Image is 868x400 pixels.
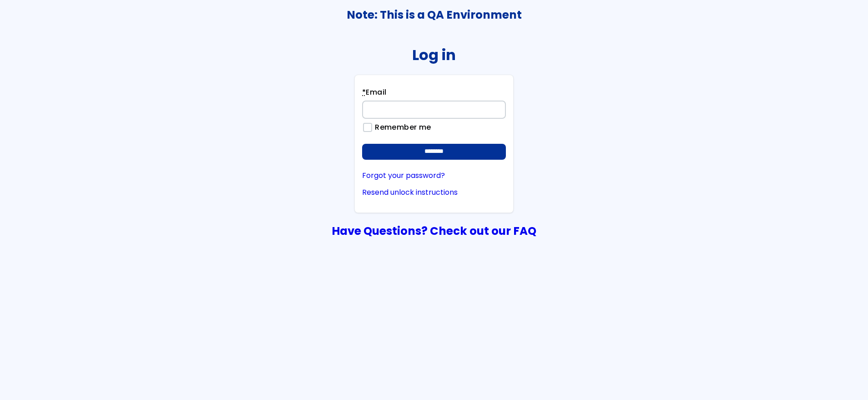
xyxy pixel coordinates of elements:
abbr: required [362,87,366,97]
a: Forgot your password? [362,172,506,180]
label: Email [362,87,386,101]
a: Resend unlock instructions [362,188,506,197]
h3: Note: This is a QA Environment [0,9,868,21]
h2: Log in [412,46,456,63]
label: Remember me [370,123,431,132]
a: Have Questions? Check out our FAQ [332,223,536,239]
